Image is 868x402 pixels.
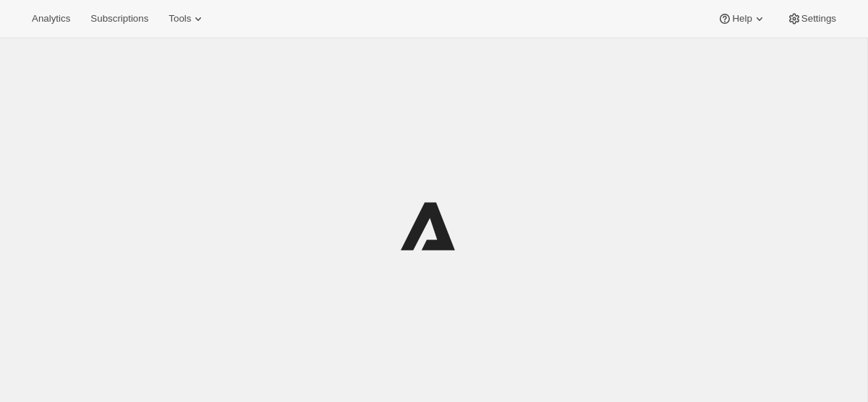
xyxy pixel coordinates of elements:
[169,13,191,25] span: Tools
[709,9,775,29] button: Help
[23,9,79,29] button: Analytics
[778,9,845,29] button: Settings
[732,13,752,25] span: Help
[90,13,148,25] span: Subscriptions
[32,13,70,25] span: Analytics
[82,9,157,29] button: Subscriptions
[160,9,214,29] button: Tools
[801,13,836,25] span: Settings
